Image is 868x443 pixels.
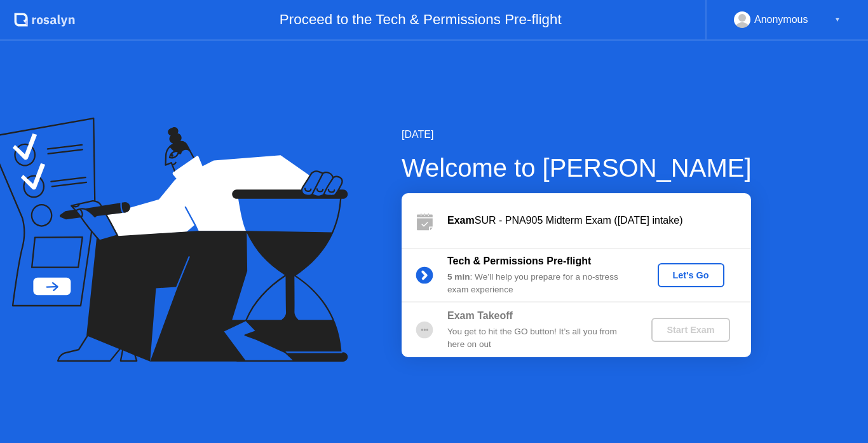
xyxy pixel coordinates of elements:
[447,272,470,282] b: 5 min
[447,310,513,321] b: Exam Takeoff
[402,149,752,187] div: Welcome to [PERSON_NAME]
[658,263,724,287] button: Let's Go
[447,325,630,351] div: You get to hit the GO button! It’s all you from here on out
[834,11,841,28] div: ▼
[447,215,475,226] b: Exam
[402,127,752,142] div: [DATE]
[754,11,808,28] div: Anonymous
[651,318,729,342] button: Start Exam
[447,271,630,297] div: : We’ll help you prepare for a no-stress exam experience
[663,270,719,280] div: Let's Go
[447,213,751,228] div: SUR - PNA905 Midterm Exam ([DATE] intake)
[656,325,724,335] div: Start Exam
[447,256,591,266] b: Tech & Permissions Pre-flight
